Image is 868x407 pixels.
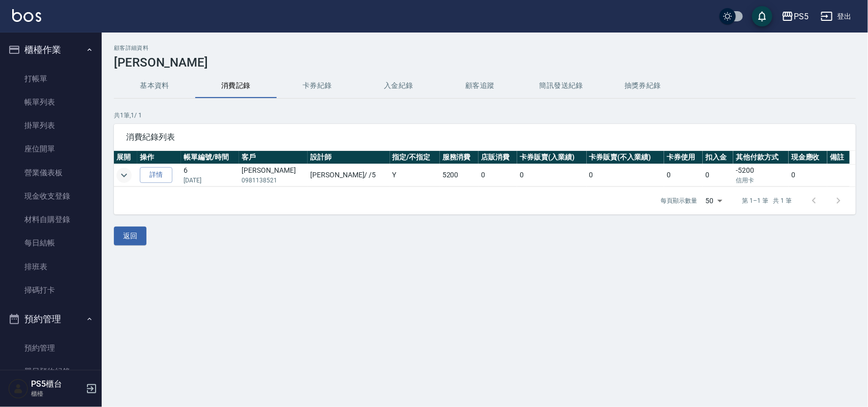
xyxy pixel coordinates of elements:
[114,45,856,51] h2: 顧客詳細資料
[521,74,602,98] button: 簡訊發送紀錄
[777,6,813,27] button: PS5
[478,164,517,186] td: 0
[4,255,98,278] a: 排班表
[827,151,850,164] th: 備註
[587,151,664,164] th: 卡券販賣(不入業績)
[126,132,844,142] span: 消費紀錄列表
[4,336,98,360] a: 預約管理
[602,74,683,98] button: 抽獎券紀錄
[8,379,28,399] img: Person
[440,151,478,164] th: 服務消費
[733,164,789,186] td: -5200
[703,164,733,186] td: 0
[31,389,83,398] p: 櫃檯
[181,151,239,164] th: 帳單編號/時間
[439,74,521,98] button: 顧客追蹤
[239,151,308,164] th: 客戶
[517,164,586,186] td: 0
[390,164,440,186] td: Y
[4,37,98,63] button: 櫃檯作業
[4,231,98,255] a: 每日結帳
[703,151,733,164] th: 扣入金
[440,164,478,186] td: 5200
[4,137,98,161] a: 座位開單
[752,6,772,26] button: save
[661,196,698,205] p: 每頁顯示數量
[4,67,98,90] a: 打帳單
[308,151,390,164] th: 設計師
[140,167,172,183] a: 詳情
[817,7,856,26] button: 登出
[114,111,856,120] p: 共 1 筆, 1 / 1
[242,176,305,185] p: 0981138521
[308,164,390,186] td: [PERSON_NAME] / /5
[239,164,308,186] td: [PERSON_NAME]
[114,151,137,164] th: 展開
[4,360,98,383] a: 單日預約紀錄
[517,151,586,164] th: 卡券販賣(入業績)
[4,161,98,184] a: 營業儀表板
[4,90,98,114] a: 帳單列表
[702,187,726,214] div: 50
[794,10,809,23] div: PS5
[116,168,132,183] button: expand row
[114,74,195,98] button: 基本資料
[184,176,236,185] p: [DATE]
[4,306,98,332] button: 預約管理
[4,184,98,208] a: 現金收支登錄
[31,379,83,389] h5: PS5櫃台
[478,151,517,164] th: 店販消費
[277,74,358,98] button: 卡券紀錄
[114,55,856,70] h3: [PERSON_NAME]
[733,151,789,164] th: 其他付款方式
[4,114,98,137] a: 掛單列表
[736,176,786,185] p: 信用卡
[789,164,827,186] td: 0
[137,151,181,164] th: 操作
[195,74,277,98] button: 消費記錄
[4,278,98,302] a: 掃碼打卡
[181,164,239,186] td: 6
[664,164,703,186] td: 0
[587,164,664,186] td: 0
[358,74,439,98] button: 入金紀錄
[789,151,827,164] th: 現金應收
[742,196,792,205] p: 第 1–1 筆 共 1 筆
[114,227,146,245] button: 返回
[4,208,98,231] a: 材料自購登錄
[664,151,703,164] th: 卡券使用
[390,151,440,164] th: 指定/不指定
[12,9,41,22] img: Logo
